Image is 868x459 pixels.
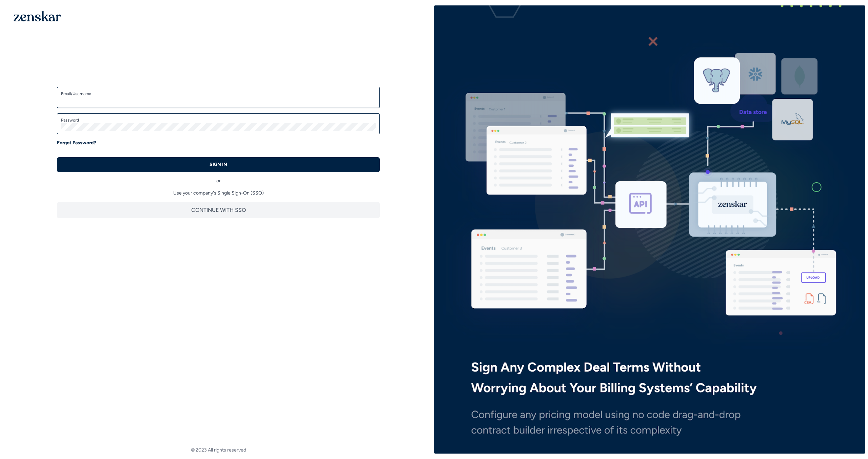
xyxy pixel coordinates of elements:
p: Use your company's Single Sign-On (SSO) [57,190,380,197]
button: SIGN IN [57,157,380,172]
label: Password [61,117,376,123]
a: Forgot Password? [57,140,96,146]
p: SIGN IN [210,161,227,168]
div: or [57,172,380,184]
label: Email/Username [61,91,376,96]
img: 1OGAJ2xQqyY4LXKgY66KYq0eOWRCkrZdAb3gUhuVAqdWPZE9SRJmCz+oDMSn4zDLXe31Ii730ItAGKgCKgCCgCikA4Av8PJUP... [14,11,61,21]
button: CONTINUE WITH SSO [57,202,380,218]
footer: © 2023 All rights reserved [3,447,434,454]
